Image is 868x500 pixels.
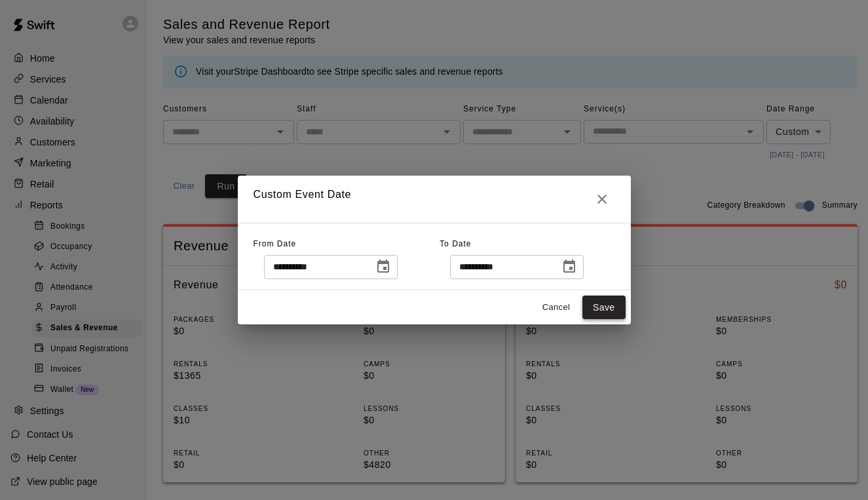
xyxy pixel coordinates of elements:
[238,176,631,223] h2: Custom Event Date
[535,298,577,318] button: Cancel
[589,186,615,212] button: Close
[254,239,297,248] span: From Date
[440,239,471,248] span: To Date
[582,296,626,320] button: Save
[556,254,582,280] button: Choose date, selected date is Oct 14, 2025
[370,254,396,280] button: Choose date, selected date is Oct 8, 2025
